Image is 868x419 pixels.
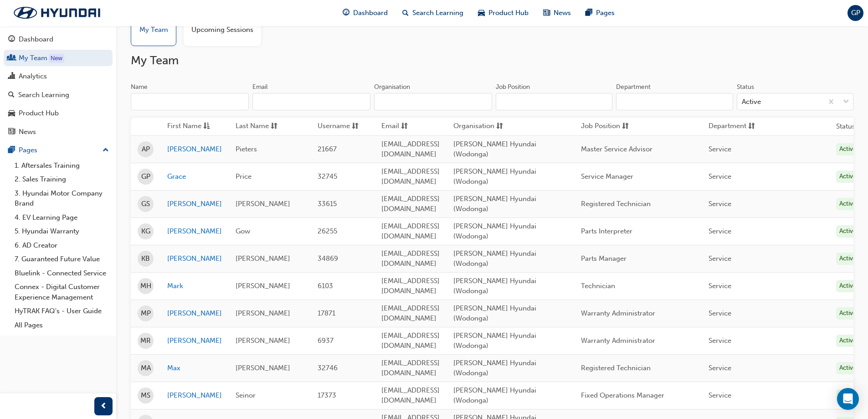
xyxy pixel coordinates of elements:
[709,391,731,399] span: Service
[581,391,664,399] span: Fixed Operations Manager
[4,124,113,140] a: News
[100,401,107,412] span: prev-icon
[616,83,651,92] div: Department
[11,318,113,332] a: All Pages
[8,72,15,81] span: chart-icon
[343,7,349,19] span: guage-icon
[131,53,853,68] h2: My Team
[395,4,471,22] a: search-iconSearch Learning
[543,7,550,19] span: news-icon
[381,359,440,378] span: [EMAIL_ADDRESS][DOMAIN_NAME]
[836,121,855,132] th: Status
[236,121,286,132] button: Last Namesorting-icon
[381,277,440,295] span: [EMAIL_ADDRESS][DOMAIN_NAME]
[836,171,860,183] div: Active
[836,389,860,402] div: Active
[374,93,492,110] input: Organisation
[581,172,633,181] span: Service Manager
[203,121,210,132] span: asc-icon
[596,8,615,18] span: Pages
[140,336,151,346] span: MR
[837,388,859,410] div: Open Intercom Messenger
[581,282,615,290] span: Technician
[616,93,733,110] input: Department
[381,249,440,268] span: [EMAIL_ADDRESS][DOMAIN_NAME]
[141,199,150,209] span: GS
[318,145,337,153] span: 21667
[581,309,655,317] span: Warranty Administrator
[11,172,113,186] a: 2. Sales Training
[236,121,269,132] span: Last Name
[318,200,337,208] span: 33615
[453,167,536,186] span: [PERSON_NAME] Hyundai (Wodonga)
[402,7,409,19] span: search-icon
[236,391,256,399] span: Seinor
[236,282,290,290] span: [PERSON_NAME]
[581,121,620,132] span: Job Position
[581,121,631,132] button: Job Positionsorting-icon
[453,277,536,295] span: [PERSON_NAME] Hyundai (Wodonga)
[836,253,860,265] div: Active
[141,390,150,401] span: MS
[496,93,612,110] input: Job Position
[140,281,151,291] span: MH
[353,8,388,18] span: Dashboard
[453,121,494,132] span: Organisation
[236,254,290,263] span: [PERSON_NAME]
[19,108,59,119] div: Product Hub
[381,121,431,132] button: Emailsorting-icon
[141,308,151,319] span: MP
[709,200,731,208] span: Service
[478,7,485,19] span: car-icon
[18,90,69,100] div: Search Learning
[11,280,113,304] a: Connex - Digital Customer Experience Management
[709,309,731,317] span: Service
[453,331,536,350] span: [PERSON_NAME] Hyundai (Wodonga)
[381,331,440,350] span: [EMAIL_ADDRESS][DOMAIN_NAME]
[191,25,253,35] span: Upcoming Sessions
[581,336,655,345] span: Warranty Administrator
[167,199,222,209] a: [PERSON_NAME]
[381,222,440,241] span: [EMAIL_ADDRESS][DOMAIN_NAME]
[381,386,440,405] span: [EMAIL_ADDRESS][DOMAIN_NAME]
[8,146,15,155] span: pages-icon
[836,225,860,238] div: Active
[141,363,151,373] span: MA
[19,71,47,82] div: Analytics
[236,336,290,345] span: [PERSON_NAME]
[141,226,150,237] span: KG
[167,336,222,346] a: [PERSON_NAME]
[318,309,335,317] span: 17871
[412,8,463,18] span: Search Learning
[11,304,113,318] a: HyTRAK FAQ's - User Guide
[836,362,860,374] div: Active
[141,253,150,264] span: KB
[4,31,113,48] a: Dashboard
[453,386,536,405] span: [PERSON_NAME] Hyundai (Wodonga)
[836,198,860,210] div: Active
[453,195,536,213] span: [PERSON_NAME] Hyundai (Wodonga)
[381,167,440,186] span: [EMAIL_ADDRESS][DOMAIN_NAME]
[167,281,222,291] a: Mark
[318,364,338,372] span: 32746
[622,121,629,132] span: sorting-icon
[8,54,15,62] span: people-icon
[453,304,536,323] span: [PERSON_NAME] Hyundai (Wodonga)
[709,364,731,372] span: Service
[318,172,337,181] span: 32745
[167,171,222,182] a: Grace
[131,83,148,92] div: Name
[11,224,113,238] a: 5. Hyundai Warranty
[236,200,290,208] span: [PERSON_NAME]
[578,4,622,22] a: pages-iconPages
[236,364,290,372] span: [PERSON_NAME]
[496,83,530,92] div: Job Position
[318,254,338,263] span: 34869
[11,252,113,266] a: 7. Guaranteed Future Value
[488,8,529,18] span: Product Hub
[4,142,113,159] button: Pages
[167,253,222,264] a: [PERSON_NAME]
[554,8,571,18] span: News
[141,171,150,182] span: GP
[5,3,109,22] a: Trak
